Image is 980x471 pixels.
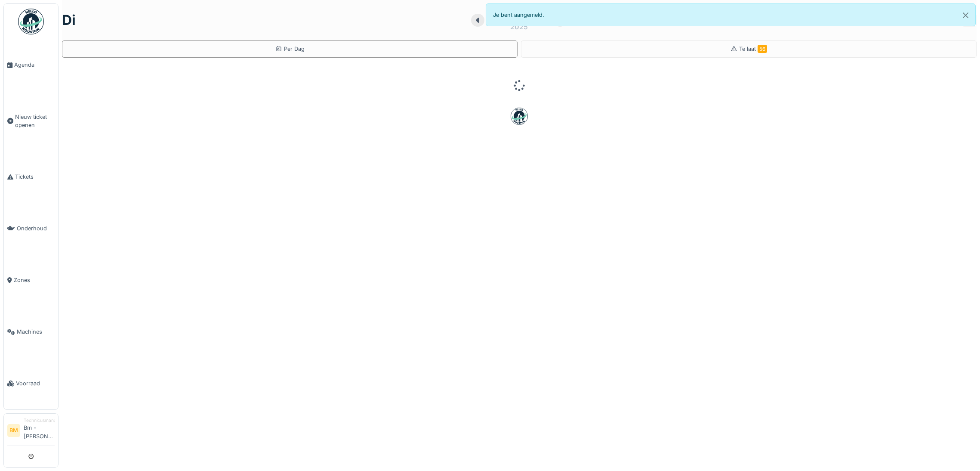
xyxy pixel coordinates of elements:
[16,379,55,387] span: Voorraad
[15,173,55,181] span: Tickets
[4,91,58,151] a: Nieuw ticket openen
[24,417,55,424] div: Technicusmanager
[4,358,58,409] a: Voorraad
[17,224,55,232] span: Onderhoud
[62,12,76,28] h1: di
[4,39,58,91] a: Agenda
[4,306,58,358] a: Machines
[275,45,305,53] div: Per Dag
[758,45,767,53] span: 56
[4,254,58,306] a: Zones
[4,203,58,254] a: Onderhoud
[24,417,55,444] li: Bm - [PERSON_NAME]
[4,151,58,202] a: Tickets
[14,276,55,284] span: Zones
[511,108,528,125] img: badge-BVDL4wpA.svg
[510,22,528,32] div: 2025
[7,417,55,446] a: BM TechnicusmanagerBm - [PERSON_NAME]
[7,424,20,437] li: BM
[17,328,55,336] span: Machines
[14,61,55,69] span: Agenda
[15,113,55,129] span: Nieuw ticket openen
[739,46,767,52] span: Te laat
[956,4,975,27] button: Close
[18,9,44,34] img: Badge_color-CXgf-gQk.svg
[486,3,976,26] div: Je bent aangemeld.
